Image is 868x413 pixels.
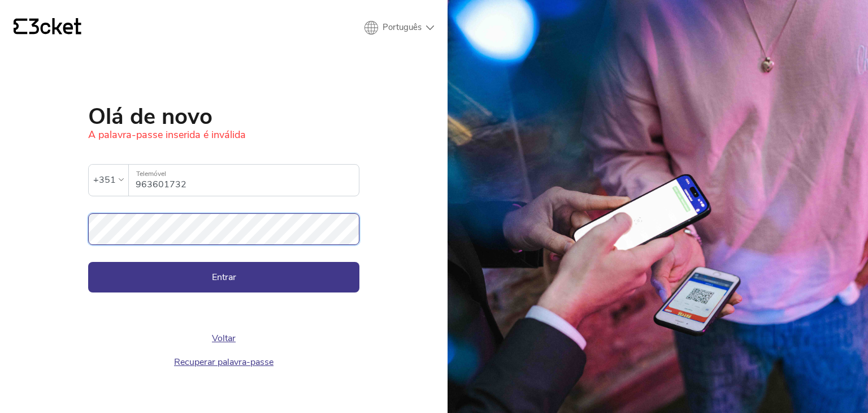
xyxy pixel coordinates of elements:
label: Telemóvel [129,165,359,183]
button: Entrar [88,262,359,292]
a: Recuperar palavra-passe [174,356,274,368]
div: +351 [93,171,116,188]
a: {' '} [14,18,81,37]
h1: Olá de novo [88,105,359,128]
div: A palavra-passe inserida é inválida [88,128,359,141]
input: Telemóvel [136,165,359,196]
a: Voltar [212,332,236,345]
g: {' '} [14,19,27,35]
label: Palavra-passe [88,213,359,232]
